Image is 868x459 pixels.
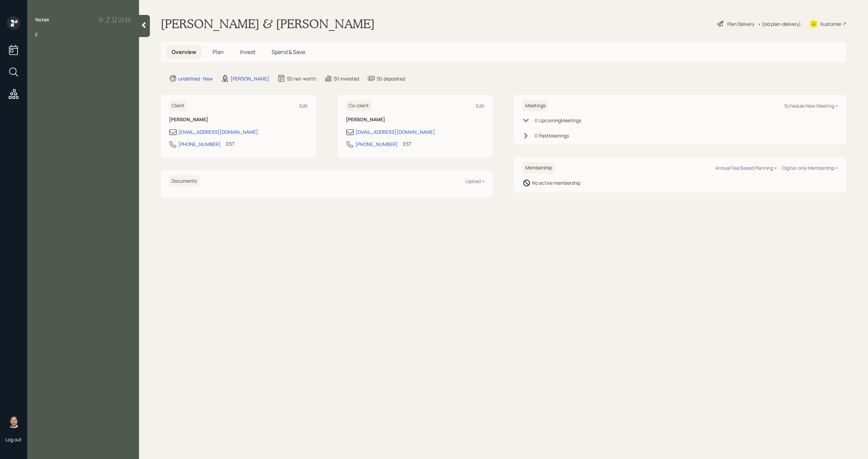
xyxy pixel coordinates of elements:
div: [PHONE_NUMBER] [355,141,398,148]
div: $0 invested [334,75,359,82]
span: Plan [213,48,224,56]
div: EST [226,140,235,147]
h6: Client [169,100,187,111]
div: Kustomer [821,20,842,27]
div: Log out [5,436,22,443]
div: Edit [299,103,308,109]
div: 0 Past Meeting s [535,132,569,139]
div: [EMAIL_ADDRESS][DOMAIN_NAME] [178,128,258,135]
div: [PHONE_NUMBER] [178,141,221,148]
h6: [PERSON_NAME] [169,117,308,123]
div: • (old plan-delivery) [758,20,801,27]
span: Spend & Save [272,48,305,56]
div: [EMAIL_ADDRESS][DOMAIN_NAME] [355,128,435,135]
div: Edit [476,103,485,109]
div: Annual Fee Based Planning + [715,165,777,171]
div: undefined · New [178,75,213,82]
label: Notes [35,16,49,23]
h6: Co-client [346,100,372,111]
h1: [PERSON_NAME] & [PERSON_NAME] [161,16,375,31]
span: Invest [240,48,255,56]
div: No active membership [532,179,580,186]
span: F [35,31,38,39]
h6: Meetings [522,100,548,111]
h6: Documents [169,176,199,187]
div: $0 net-worth [287,75,316,82]
span: Overview [172,48,196,56]
div: EST [403,140,412,147]
h6: [PERSON_NAME] [346,117,485,123]
div: Upload + [466,178,485,184]
img: michael-russo-headshot.png [7,415,20,428]
div: Schedule New Meeting + [784,103,838,109]
div: Digital-only Membership + [782,165,838,171]
div: Plan Delivery [727,20,754,27]
div: 0 Upcoming Meeting s [535,117,581,124]
div: $0 deposited [377,75,405,82]
h6: Membership [522,162,555,173]
div: [PERSON_NAME] [231,75,269,82]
